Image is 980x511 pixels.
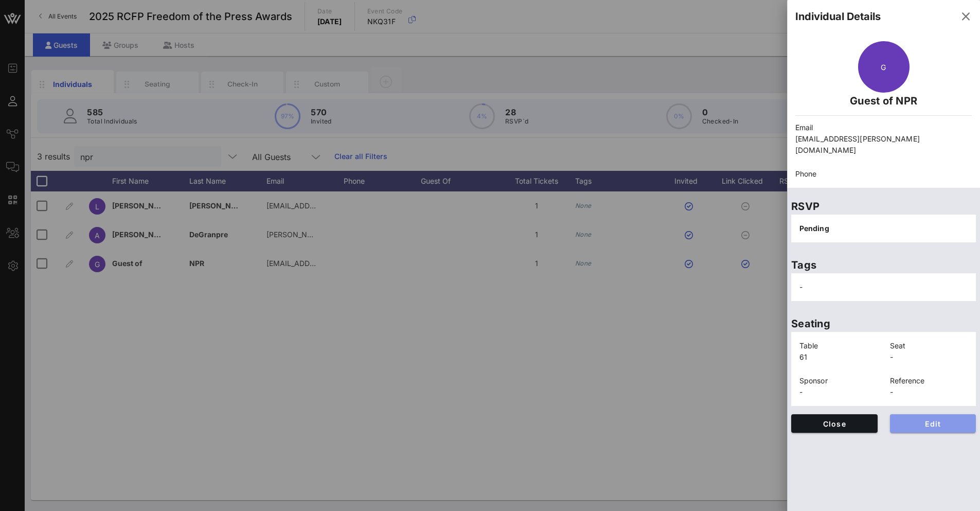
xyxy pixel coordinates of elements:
span: Close [799,419,869,428]
p: RSVP [791,198,976,215]
p: - [799,386,878,398]
p: Email [795,122,972,133]
p: - [890,351,968,363]
button: Edit [890,414,976,433]
p: Table [799,340,878,351]
p: [EMAIL_ADDRESS][PERSON_NAME][DOMAIN_NAME] [795,133,972,156]
p: Tags [791,257,976,273]
span: - [799,283,803,291]
p: 61 [799,351,878,363]
span: Edit [898,419,968,428]
p: Phone [795,168,972,180]
button: Close [791,414,878,433]
p: Guest of NPR [795,93,972,109]
p: Seat [890,340,968,351]
p: - [890,386,968,398]
span: G [881,63,886,72]
span: Pending [799,224,829,233]
div: Individual Details [795,9,881,24]
p: Sponsor [799,375,878,386]
p: Seating [791,315,976,332]
p: Reference [890,375,968,386]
